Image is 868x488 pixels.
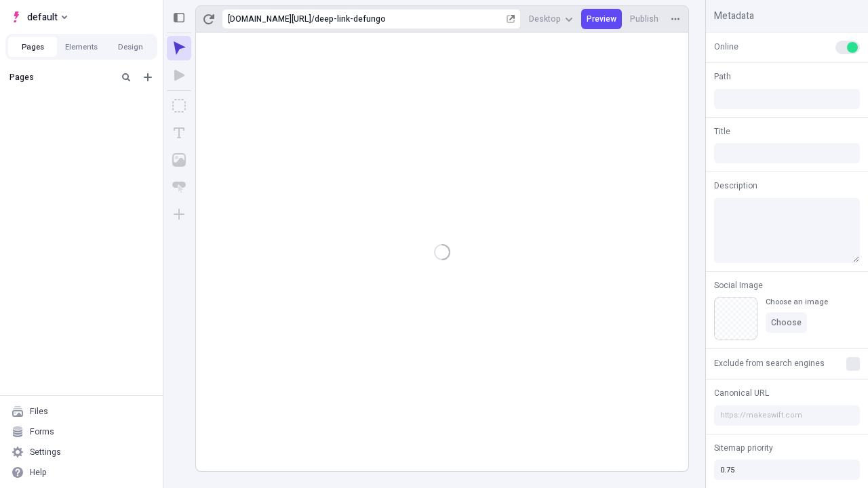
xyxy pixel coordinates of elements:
[315,14,504,24] div: deep-link-defungo
[630,14,658,24] span: Publish
[228,14,311,24] div: [URL][DOMAIN_NAME]
[167,148,191,172] button: Image
[587,14,616,24] span: Preview
[714,41,738,53] span: Online
[714,125,730,138] span: Title
[714,405,860,426] input: https://makeswift.com
[625,9,664,29] button: Publish
[524,9,578,29] button: Desktop
[714,180,757,192] span: Description
[714,442,773,454] span: Sitemap priority
[30,406,48,417] div: Files
[714,387,769,399] span: Canonical URL
[9,72,113,83] div: Pages
[529,14,561,24] span: Desktop
[57,37,106,57] button: Elements
[5,7,73,27] button: Select site
[771,317,802,328] span: Choose
[30,467,47,478] div: Help
[766,297,828,307] div: Choose an image
[714,279,763,291] span: Social Image
[30,447,61,457] div: Settings
[167,121,191,145] button: Text
[581,9,622,29] button: Preview
[8,37,57,57] button: Pages
[27,9,58,25] span: default
[106,37,155,57] button: Design
[167,175,191,199] button: Button
[140,69,156,85] button: Add new
[766,312,807,333] button: Choose
[30,426,54,437] div: Forms
[714,70,731,83] span: Path
[167,94,191,118] button: Box
[714,357,825,369] span: Exclude from search engines
[311,14,315,24] div: /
